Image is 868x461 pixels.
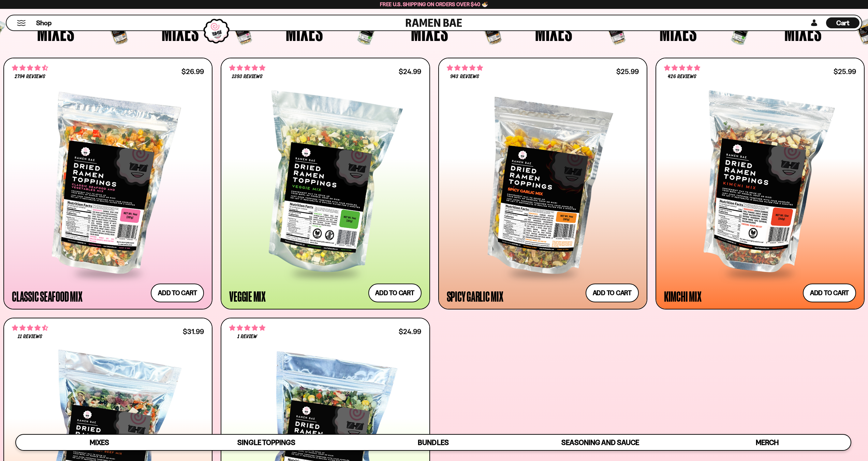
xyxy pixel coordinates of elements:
div: $24.99 [399,328,421,335]
div: Cart [826,15,859,30]
span: Bundles [418,438,448,447]
a: Shop [36,17,52,28]
a: Mixes [16,435,183,450]
button: Mobile Menu Trigger [17,20,26,26]
div: Spicy Garlic Mix [447,290,503,302]
div: $26.99 [181,68,204,75]
span: 4.64 stars [12,323,48,332]
span: 2794 reviews [15,74,45,80]
div: $25.99 [834,68,856,75]
a: Bundles [350,435,517,450]
span: 4.76 stars [664,63,700,72]
div: $31.99 [183,328,204,335]
span: 426 reviews [668,74,696,80]
a: 4.68 stars 2794 reviews $26.99 Classic Seafood Mix Add to cart [3,58,212,309]
a: 4.76 stars 426 reviews $25.99 Kimchi Mix Add to cart [656,58,865,309]
span: Shop [36,18,52,28]
span: 11 reviews [18,334,42,340]
span: 4.68 stars [12,63,48,72]
div: Kimchi Mix [664,290,702,302]
span: Seasoning and Sauce [561,438,639,447]
span: Free U.S. Shipping on Orders over $40 🍜 [380,1,488,8]
span: Merch [756,438,779,447]
div: $25.99 [616,68,639,75]
button: Add to cart [151,284,204,302]
span: 1 review [237,334,257,340]
a: Merch [684,435,851,450]
span: Single Toppings [237,438,295,447]
span: Cart [836,19,850,27]
button: Add to cart [803,284,856,302]
div: Classic Seafood Mix [12,290,82,302]
a: 4.75 stars 943 reviews $25.99 Spicy Garlic Mix Add to cart [438,58,647,309]
button: Add to cart [586,284,639,302]
span: 1393 reviews [232,74,263,80]
span: 5.00 stars [229,323,265,332]
span: 4.76 stars [229,63,265,72]
span: Mixes [90,438,109,447]
span: 943 reviews [450,74,479,80]
button: Add to cart [368,284,422,302]
div: $24.99 [399,68,421,75]
a: 4.76 stars 1393 reviews $24.99 Veggie Mix Add to cart [221,58,430,309]
a: Single Toppings [183,435,350,450]
span: 4.75 stars [447,63,483,72]
div: Veggie Mix [229,290,266,302]
a: Seasoning and Sauce [517,435,683,450]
